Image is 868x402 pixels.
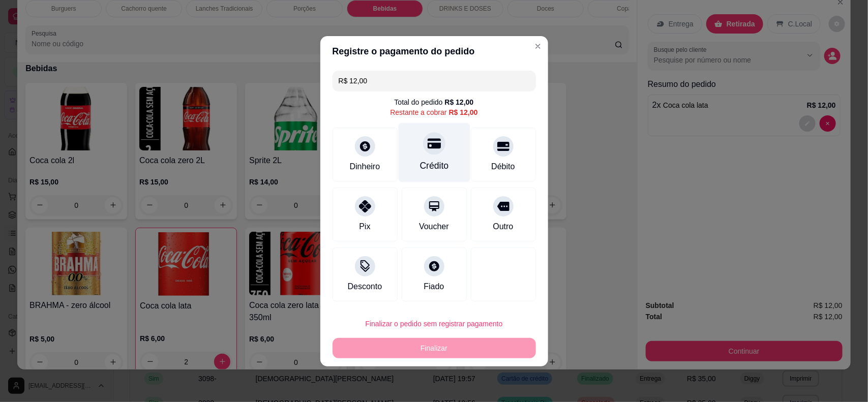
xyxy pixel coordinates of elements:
[359,221,370,233] div: Pix
[445,97,474,107] div: R$ 12,00
[348,281,382,293] div: Desconto
[530,38,546,54] button: Close
[449,107,478,117] div: R$ 12,00
[493,221,513,233] div: Outro
[339,71,530,91] input: Ex.: hambúrguer de cordeiro
[350,161,380,173] div: Dinheiro
[390,107,477,117] div: Restante a cobrar
[420,159,448,172] div: Crédito
[320,36,548,67] header: Registre o pagamento do pedido
[333,314,536,334] button: Finalizar o pedido sem registrar pagamento
[491,161,515,173] div: Débito
[395,97,474,107] div: Total do pedido
[424,281,444,293] div: Fiado
[419,221,449,233] div: Voucher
